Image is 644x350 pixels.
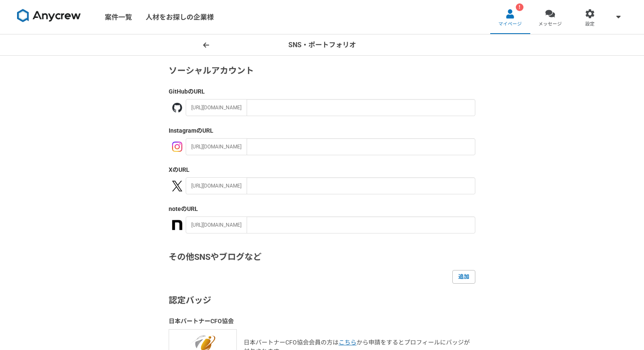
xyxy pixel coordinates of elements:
img: a3U9rW3u3Lr2az699ms0nsgwjY3a+92wMGRIAAAQIE9hX4PzgNzWcoiwVVAAAAAElFTkSuQmCC [172,220,182,230]
img: x-391a3a86.png [172,181,182,191]
h3: ソーシャルアカウント [169,64,475,77]
span: 設定 [585,21,595,28]
h3: 認定バッジ [169,294,475,307]
img: instagram-21f86b55.png [172,142,182,152]
label: X のURL [169,165,475,174]
a: 追加 [452,270,475,284]
span: マイページ [498,21,522,28]
div: ! [516,3,523,11]
label: note のURL [169,205,475,213]
img: 8DqYSo04kwAAAAASUVORK5CYII= [17,9,81,23]
h1: SNS・ポートフォリオ [288,40,356,50]
span: メッセージ [538,21,562,28]
a: こちら [339,339,356,346]
h3: その他SNSやブログなど [169,250,475,263]
h3: 日本パートナーCFO協会 [169,317,475,326]
img: github-367d5cb2.png [172,102,182,113]
label: GitHub のURL [169,87,475,96]
label: Instagram のURL [169,126,475,135]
